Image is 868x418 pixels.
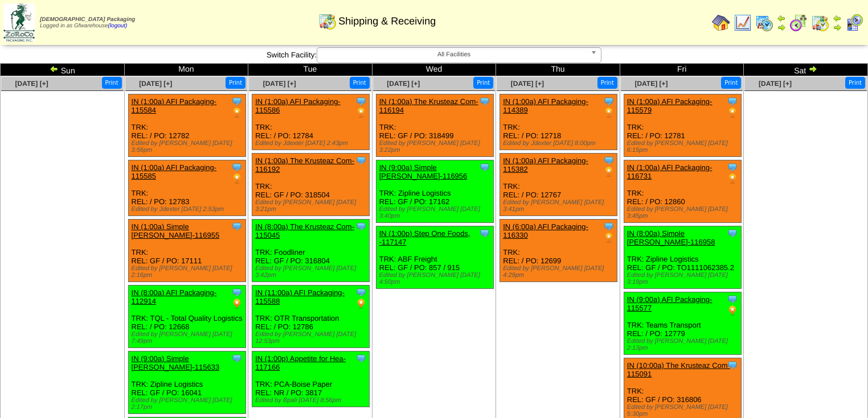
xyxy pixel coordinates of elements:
[128,285,245,348] div: TRK: TQL - Total Quality Logistics REL: / PO: 12668
[845,14,863,32] img: calendarcustomer.gif
[132,97,217,114] a: IN (1:00a) AFI Packaging-115584
[252,351,370,407] div: TRK: PCA-Boise Paper REL: NR / PO: 3817
[252,94,370,150] div: TRK: REL: / PO: 12784
[627,272,741,285] div: Edited by [PERSON_NAME] [DATE] 3:19pm
[727,305,738,316] img: PO
[139,80,172,88] a: [DATE] [+]
[603,96,615,107] img: Tooltip
[376,226,493,289] div: TRK: ABF Freight REL: GF / PO: 857 / 915
[355,287,367,298] img: Tooltip
[624,226,741,289] div: TRK: Zipline Logistics REL: GF / PO: TO1111062385.2
[231,107,243,118] img: PO
[379,272,493,285] div: Edited by [PERSON_NAME] [DATE] 4:50pm
[231,96,243,107] img: Tooltip
[252,154,370,216] div: TRK: REL: GF / PO: 318504
[255,156,354,173] a: IN (1:00a) The Krusteaz Com-116192
[479,96,490,107] img: Tooltip
[231,353,243,364] img: Tooltip
[777,23,786,32] img: arrowright.gif
[845,77,865,89] button: Print
[808,64,817,73] img: arrowright.gif
[322,48,586,61] span: All Facilities
[132,206,245,213] div: Edited by Jdexter [DATE] 2:53pm
[338,15,436,27] span: Shipping & Receiving
[355,298,367,309] img: PO
[712,14,730,32] img: home.gif
[252,285,370,348] div: TRK: OTR Transportation REL: / PO: 12786
[132,397,245,411] div: Edited by [PERSON_NAME] [DATE] 2:17pm
[255,222,354,239] a: IN (8:00a) The Krusteaz Com-115045
[124,64,248,76] td: Mon
[318,12,337,30] img: calendarinout.gif
[627,163,713,180] a: IN (1:00a) AFI Packaging-116731
[603,221,615,232] img: Tooltip
[255,354,346,371] a: IN (1:00p) Appetite for Hea-117166
[379,163,468,180] a: IN (9:00a) Simple [PERSON_NAME]-116956
[231,162,243,173] img: Tooltip
[811,14,829,32] img: calendarinout.gif
[727,227,738,239] img: Tooltip
[777,14,786,23] img: arrowleft.gif
[634,80,668,88] a: [DATE] [+]
[40,16,135,29] span: Logged in as Gfwarehouse
[102,77,122,89] button: Print
[727,173,738,184] img: PO
[255,140,369,147] div: Edited by Jdexter [DATE] 2:43pm
[744,64,868,76] td: Sat
[627,295,713,312] a: IN (9:00a) AFI Packaging-115577
[379,97,478,114] a: IN (1:00a) The Krusteaz Com-116194
[263,80,296,88] span: [DATE] [+]
[503,222,588,239] a: IN (6:00a) AFI Packaging-116330
[231,221,243,232] img: Tooltip
[503,199,617,213] div: Edited by [PERSON_NAME] [DATE] 3:41pm
[473,77,493,89] button: Print
[603,155,615,166] img: Tooltip
[15,80,48,88] a: [DATE] [+]
[355,221,367,232] img: Tooltip
[500,220,617,282] div: TRK: REL: / PO: 12699
[759,80,792,88] a: [DATE] [+]
[511,80,544,88] a: [DATE] [+]
[350,77,370,89] button: Print
[503,97,588,114] a: IN (1:00a) AFI Packaging-114389
[789,14,808,32] img: calendarblend.gif
[255,397,369,404] div: Edited by Bpali [DATE] 8:56pm
[603,107,615,118] img: PO
[255,199,369,213] div: Edited by [PERSON_NAME] [DATE] 3:21pm
[132,222,220,239] a: IN (1:00a) Simple [PERSON_NAME]-116955
[132,140,245,154] div: Edited by [PERSON_NAME] [DATE] 3:56pm
[627,338,741,351] div: Edited by [PERSON_NAME] [DATE] 2:13pm
[132,331,245,345] div: Edited by [PERSON_NAME] [DATE] 7:49pm
[252,220,370,282] div: TRK: Foodliner REL: GF / PO: 316804
[128,351,245,414] div: TRK: Zipline Logistics REL: GF / PO: 16041
[379,229,470,246] a: IN (1:00p) Step One Foods, -117147
[734,14,752,32] img: line_graph.gif
[627,229,715,246] a: IN (8:00a) Simple [PERSON_NAME]-116958
[376,160,493,223] div: TRK: Zipline Logistics REL: GF / PO: 17162
[128,220,245,282] div: TRK: REL: GF / PO: 17111
[503,156,588,173] a: IN (1:00a) AFI Packaging-115382
[479,227,490,239] img: Tooltip
[603,166,615,177] img: PO
[128,94,245,157] div: TRK: REL: / PO: 12782
[255,97,341,114] a: IN (1:00a) AFI Packaging-115586
[627,361,730,378] a: IN (10:00a) The Krusteaz Com-115091
[355,107,367,118] img: PO
[231,173,243,184] img: PO
[727,293,738,305] img: Tooltip
[3,3,35,42] img: zoroco-logo-small.webp
[500,154,617,216] div: TRK: REL: / PO: 12767
[727,107,738,118] img: PO
[387,80,420,88] a: [DATE] [+]
[40,16,135,23] span: [DEMOGRAPHIC_DATA] Packaging
[624,160,741,223] div: TRK: REL: / PO: 12860
[479,162,490,173] img: Tooltip
[833,23,842,32] img: arrowright.gif
[603,232,615,243] img: PO
[833,14,842,23] img: arrowleft.gif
